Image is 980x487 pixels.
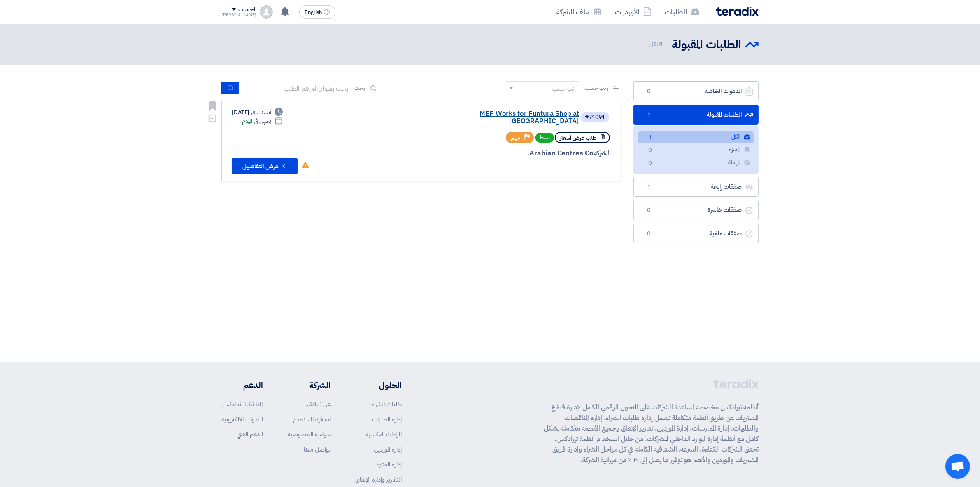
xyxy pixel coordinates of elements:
a: المزادات العكسية [366,430,402,439]
a: صفقات رابحة1 [633,177,759,197]
div: #71091 [585,115,605,120]
span: ينتهي في [254,117,271,125]
a: الكل [638,131,754,143]
img: profile_test.png [260,5,273,19]
span: 1 [645,134,655,142]
span: 1 [644,111,654,119]
span: طلب عرض أسعار [560,134,596,142]
a: صفقات خاسرة0 [633,200,759,220]
a: الدعم الفني [237,430,263,439]
a: عن تيرادكس [303,400,331,409]
input: ابحث بعنوان أو رقم الطلب [239,82,354,94]
div: [DATE] [232,108,283,117]
a: تواصل معنا [304,445,331,454]
a: الدعوات الخاصة0 [633,81,759,101]
a: سياسة الخصوصية [288,430,331,439]
span: الشركة [594,148,611,158]
a: لماذا تختار تيرادكس [222,400,263,409]
span: رتب حسب [584,84,608,92]
a: المميزة [638,144,754,156]
button: عرض التفاصيل [232,158,298,174]
span: مهم [511,134,520,142]
a: الندوات الإلكترونية [221,415,263,424]
a: إدارة الطلبات [372,415,402,424]
button: English [299,5,335,19]
div: رتب حسب [552,85,576,93]
a: Open chat [945,454,970,479]
a: المهملة [638,157,754,169]
span: 0 [644,206,654,214]
span: 0 [644,230,654,238]
a: MEP Works for Funtura Shop at [GEOGRAPHIC_DATA] [414,110,579,125]
a: إدارة الموردين [374,445,402,454]
div: [PERSON_NAME] [221,13,256,17]
span: 0 [645,159,655,168]
span: أنشئت في [251,108,271,117]
p: أنظمة تيرادكس مخصصة لمساعدة الشركات على التحول الرقمي الكامل لإدارة قطاع المشتريات عن طريق أنظمة ... [544,402,759,465]
span: English [305,9,322,15]
div: الحساب [238,6,256,13]
a: الأوردرات [608,2,658,21]
span: بحث [354,84,365,92]
a: إدارة العقود [376,460,402,469]
li: الحلول [355,379,402,391]
a: صفقات ملغية0 [633,224,759,244]
a: التقارير وإدارة الإنفاق [355,475,402,484]
span: 0 [645,146,655,155]
a: طلبات الشراء [372,400,402,409]
a: ملف الشركة [550,2,608,21]
a: الطلبات [658,2,706,21]
span: نشط [535,133,554,143]
img: Teradix logo [716,7,759,16]
div: Arabian Centres Co. [413,148,611,159]
div: اليوم [242,117,283,125]
li: الشركة [288,379,331,391]
span: 1 [644,183,654,191]
a: اتفاقية المستخدم [293,415,331,424]
span: 0 [644,87,654,96]
li: الدعم [221,379,263,391]
h2: الطلبات المقبولة [672,37,741,53]
span: 1 [660,40,663,49]
a: الطلبات المقبولة1 [633,105,759,125]
span: الكل [649,40,665,49]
